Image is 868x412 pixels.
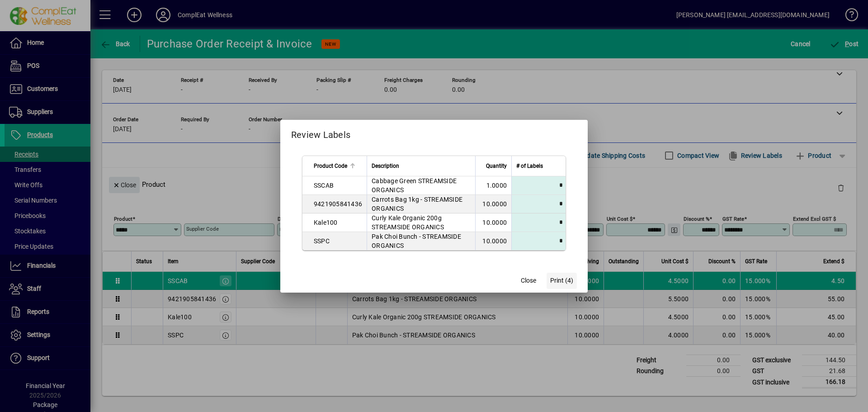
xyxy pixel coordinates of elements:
td: 1.0000 [475,176,511,195]
td: 10.0000 [475,195,511,213]
span: Description [372,161,399,171]
td: SSCAB [302,176,367,195]
td: 10.0000 [475,213,511,232]
td: Carrots Bag 1kg - STREAMSIDE ORGANICS [367,195,475,213]
div: Product Code [314,161,362,171]
td: Cabbage Green STREAMSIDE ORGANICS [367,176,475,195]
td: 9421905841436 [302,195,367,213]
span: Print (4) [550,276,573,285]
button: Print (4) [547,273,577,289]
span: Product Code [314,161,347,171]
td: Kale100 [302,213,367,232]
span: Close [521,276,536,285]
td: Curly Kale Organic 200g STREAMSIDE ORGANICS [367,213,475,232]
span: Quantity [486,161,507,171]
td: Pak Choi Bunch - STREAMSIDE ORGANICS [367,232,475,250]
span: # of Labels [516,161,543,171]
td: 10.0000 [475,232,511,250]
button: Close [514,273,543,289]
td: SSPC [302,232,367,250]
h2: Review Labels [280,120,588,146]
